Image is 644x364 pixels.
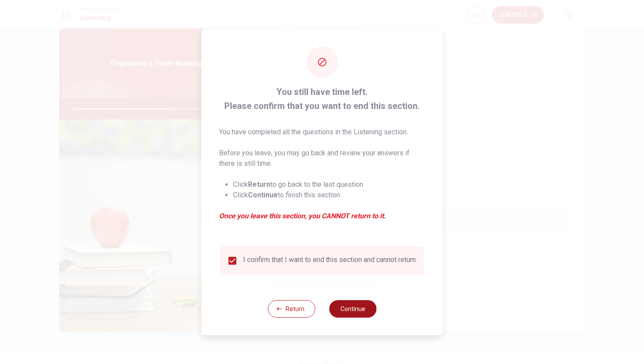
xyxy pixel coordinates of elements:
[233,190,425,200] li: Click to finish this section.
[219,148,425,169] p: Before you leave, you may go back and review your answers if there is still time.
[219,211,425,221] em: Once you leave this section, you CANNOT return to it.
[243,255,417,266] div: I confirm that I want to end this section and cannot return.
[248,191,278,199] strong: Continue
[219,85,425,113] span: You still have time left. Please confirm that you want to end this section.
[329,300,376,318] button: Continue
[233,179,425,190] li: Click to go back to the last question
[219,127,425,137] p: You have completed all the questions in the Listening section.
[248,180,270,189] strong: Return
[268,300,315,318] button: Return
